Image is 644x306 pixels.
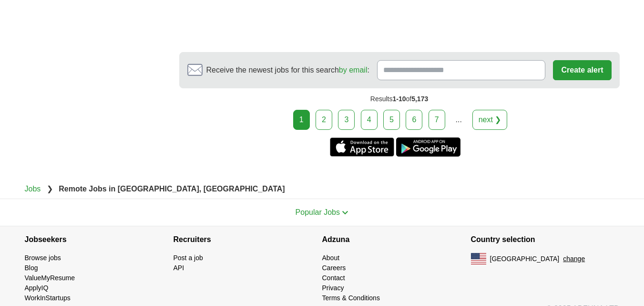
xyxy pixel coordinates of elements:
button: change [563,254,585,264]
a: 2 [316,110,332,130]
a: Terms & Conditions [322,294,380,302]
a: ApplyIQ [25,284,49,292]
a: Get the Android app [396,137,460,157]
a: 7 [429,110,445,130]
a: Blog [25,264,38,272]
a: 6 [406,110,422,130]
a: Careers [322,264,346,272]
a: Contact [322,274,345,282]
div: ... [449,110,468,129]
span: [GEOGRAPHIC_DATA] [490,254,560,264]
button: Create alert [553,60,611,80]
a: WorkInStartups [25,294,71,302]
img: toggle icon [342,211,348,215]
span: 1-10 [392,95,406,103]
strong: Remote Jobs in [GEOGRAPHIC_DATA], [GEOGRAPHIC_DATA] [59,185,285,193]
h4: Country selection [471,226,620,253]
a: next ❯ [472,110,508,130]
a: 3 [338,110,355,130]
a: Browse jobs [25,254,61,262]
a: Get the iPhone app [330,137,394,157]
img: US flag [471,253,486,264]
a: ValueMyResume [25,274,75,282]
a: Privacy [322,284,344,292]
span: Popular Jobs [296,208,340,216]
span: Receive the newest jobs for this search : [206,64,369,76]
a: Jobs [25,185,41,193]
a: API [174,264,184,272]
a: Post a job [174,254,203,262]
a: 4 [361,110,378,130]
div: 1 [293,110,310,130]
a: by email [339,66,368,74]
div: Results of [179,88,620,110]
a: About [322,254,340,262]
a: 5 [383,110,400,130]
span: ❯ [47,185,53,193]
span: 5,173 [411,95,428,103]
